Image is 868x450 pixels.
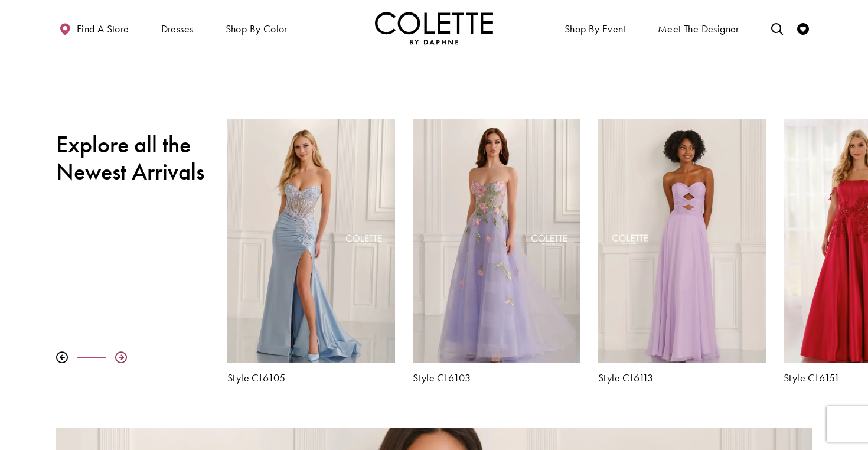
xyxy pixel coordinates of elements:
a: Meet the designer [655,12,742,44]
a: Check Wishlist [794,12,812,44]
div: Colette by Daphne Style No. CL6103 [404,110,589,393]
span: Shop By Event [562,12,629,44]
div: Colette by Daphne Style No. CL6105 [218,110,404,393]
span: Shop By Event [564,23,626,35]
a: Visit Home Page [375,12,493,44]
a: Toggle search [768,12,786,44]
h2: Explore all the Newest Arrivals [56,131,210,185]
span: Dresses [158,12,197,44]
a: Find a store [56,12,132,44]
a: Style CL6113 [598,372,766,384]
a: Visit Colette by Daphne Style No. CL6113 Page [598,119,766,363]
span: Shop by color [226,23,288,35]
a: Visit Colette by Daphne Style No. CL6103 Page [413,119,580,363]
a: Visit Colette by Daphne Style No. CL6105 Page [227,119,395,363]
a: Style CL6105 [227,372,395,384]
img: Colette by Daphne [375,12,493,44]
a: Style CL6103 [413,372,580,384]
div: Colette by Daphne Style No. CL6113 [589,110,775,393]
span: Find a store [77,23,129,35]
span: Dresses [161,23,194,35]
span: Meet the designer [658,23,739,35]
span: Shop by color [223,12,291,44]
